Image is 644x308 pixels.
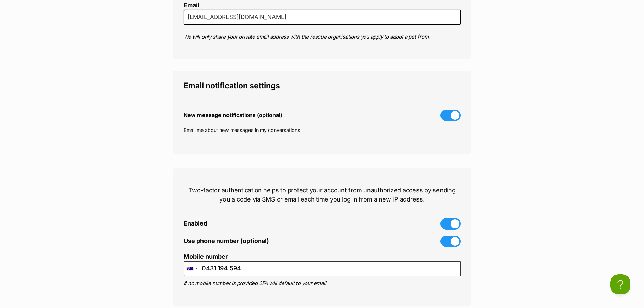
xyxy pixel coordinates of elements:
[184,81,461,90] legend: Email notification settings
[173,71,471,154] fieldset: Email notification settings
[184,112,282,118] span: New message notifications (optional)
[184,33,461,41] p: We will only share your private email address with the rescue organisations you apply to adopt a ...
[184,261,461,276] input: 0400 000 000
[184,2,461,9] label: Email
[184,253,461,260] label: Mobile number
[610,274,630,294] iframe: Help Scout Beacon - Open
[184,186,461,204] p: Two-factor authentication helps to protect your account from unauthorized access by sending you a...
[184,238,269,245] span: Use phone number (optional)
[184,220,207,227] span: Enabled
[184,280,461,287] p: If no mobile number is provided 2FA will default to your email
[184,261,199,276] div: Australia: +61
[184,126,461,134] p: Email me about new messages in my conversations.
